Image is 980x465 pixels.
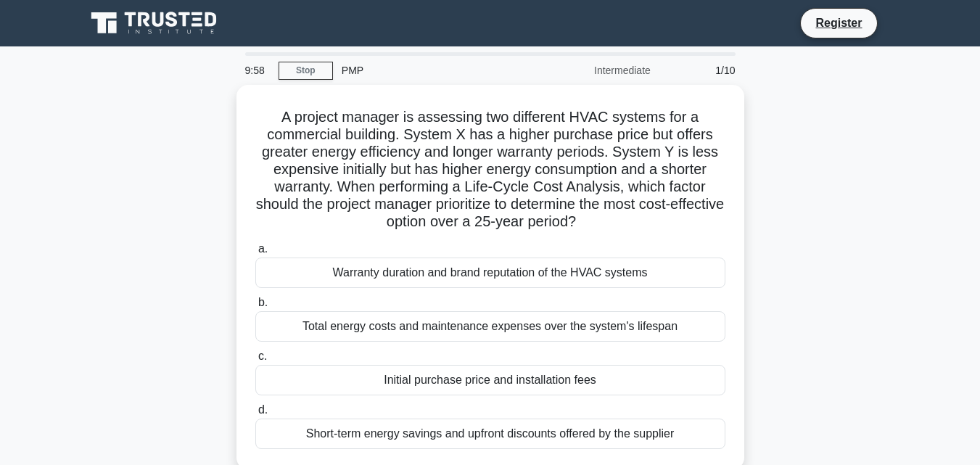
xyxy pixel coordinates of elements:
div: Warranty duration and brand reputation of the HVAC systems [255,258,725,288]
span: c. [258,350,267,362]
div: Intermediate [532,56,659,85]
div: 9:58 [236,56,279,85]
div: 1/10 [659,56,744,85]
div: Short-term energy savings and upfront discounts offered by the supplier [255,419,725,449]
span: a. [258,242,268,255]
span: b. [258,296,268,308]
a: Register [807,14,870,32]
div: PMP [333,56,532,85]
div: Initial purchase price and installation fees [255,365,725,395]
span: d. [258,403,268,416]
div: Total energy costs and maintenance expenses over the system's lifespan [255,311,725,342]
a: Stop [279,62,333,80]
h5: A project manager is assessing two different HVAC systems for a commercial building. System X has... [254,108,727,231]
